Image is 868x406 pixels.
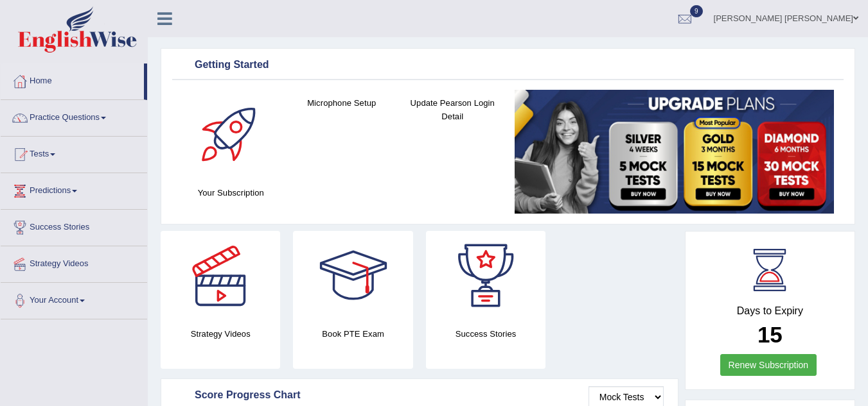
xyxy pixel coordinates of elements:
[403,96,502,123] h4: Update Pearson Login Detail
[1,246,147,278] a: Strategy Videos
[293,96,391,110] h4: Microphone Setup
[1,283,147,315] a: Your Account
[175,56,840,75] div: Getting Started
[1,137,147,169] a: Tests
[757,322,783,347] b: 15
[161,327,280,341] h4: Strategy Videos
[690,5,703,17] span: 9
[426,327,545,341] h4: Success Stories
[1,100,147,132] a: Practice Questions
[1,173,147,205] a: Predictions
[1,210,147,242] a: Success Stories
[515,90,835,214] img: small5.jpg
[720,354,817,376] a: Renew Subscription
[293,327,412,341] h4: Book PTE Exam
[175,386,664,405] div: Score Progress Chart
[182,186,280,199] h4: Your Subscription
[1,63,144,96] a: Home
[700,305,840,317] h4: Days to Expiry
